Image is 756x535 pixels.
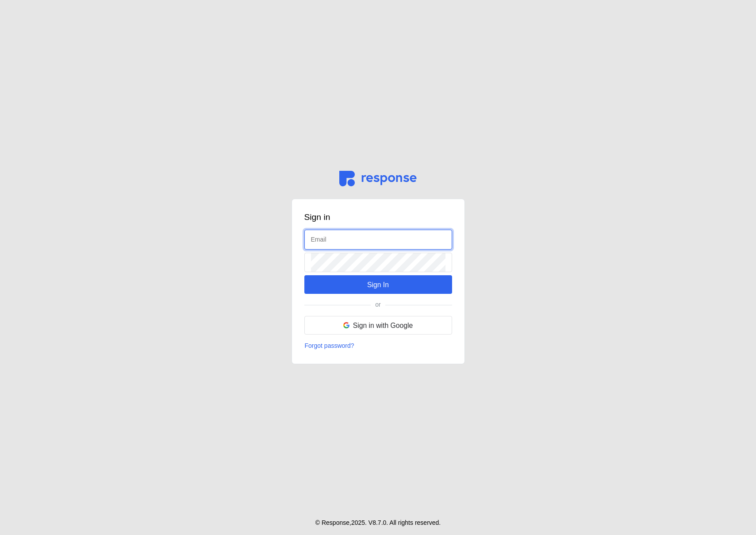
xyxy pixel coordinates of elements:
input: Email [311,230,445,249]
img: svg%3e [343,322,349,328]
p: Sign In [367,279,389,290]
button: Sign in with Google [304,316,452,335]
button: Sign In [304,275,452,294]
p: © Response, 2025 . V 8.7.0 . All rights reserved. [315,518,441,528]
p: or [375,300,380,310]
p: Forgot password? [305,341,354,351]
p: Sign in with Google [353,320,413,331]
img: svg%3e [339,171,417,186]
button: Forgot password? [304,341,355,351]
h3: Sign in [304,212,452,223]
